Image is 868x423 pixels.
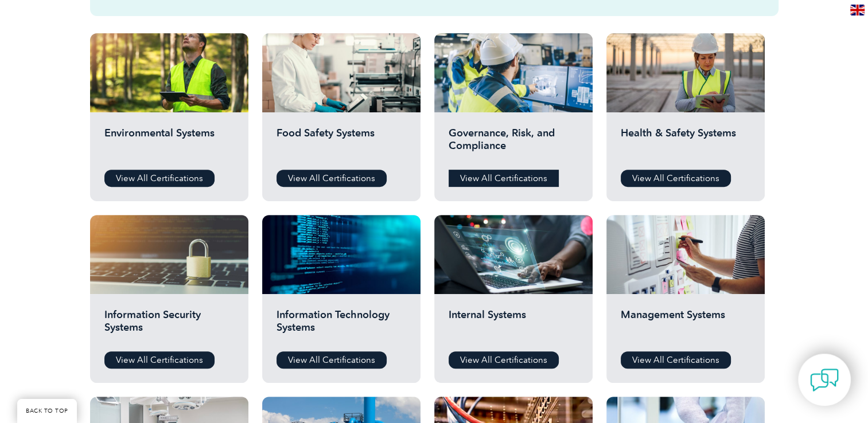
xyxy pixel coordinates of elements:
img: en [850,5,865,15]
a: View All Certifications [449,170,559,187]
a: View All Certifications [104,351,215,369]
h2: Governance, Risk, and Compliance [449,127,578,161]
img: contact-chat.png [810,366,839,394]
a: View All Certifications [449,351,559,369]
h2: Health & Safety Systems [621,127,750,161]
h2: Information Security Systems [104,308,234,343]
a: View All Certifications [621,170,731,187]
h2: Food Safety Systems [277,127,406,161]
h2: Management Systems [621,308,750,343]
h2: Internal Systems [449,308,578,343]
h2: Information Technology Systems [277,308,406,343]
h2: Environmental Systems [104,127,234,161]
a: View All Certifications [277,351,387,369]
a: View All Certifications [104,170,215,187]
a: View All Certifications [621,351,731,369]
a: BACK TO TOP [17,399,77,423]
a: View All Certifications [277,170,387,187]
